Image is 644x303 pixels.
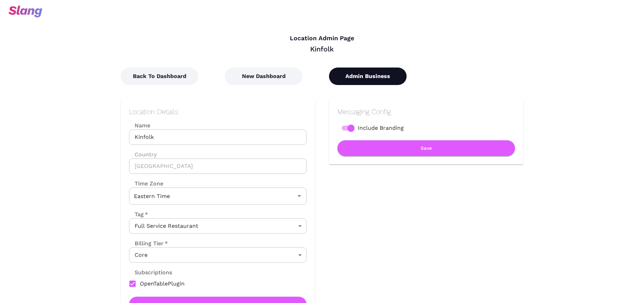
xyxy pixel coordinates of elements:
[337,107,515,116] h2: Messaging Config
[129,179,307,188] label: Time Zone
[337,140,515,156] button: Save
[329,68,407,85] button: Admin Business
[121,44,523,54] div: Kinfolk
[129,150,307,158] label: Country
[121,68,198,85] button: Back To Dashboard
[294,191,304,201] button: Open
[329,73,407,79] a: Admin Business
[225,73,302,79] a: New Dashboard
[129,218,307,234] div: Full Service Restaurant
[129,107,307,116] h2: Location Details
[358,124,404,132] span: Include Branding
[129,121,307,129] label: Name
[129,268,172,276] label: Subscriptions
[8,6,42,17] img: svg+xml;base64,PHN2ZyB3aWR0aD0iOTciIGhlaWdodD0iMzQiIHZpZXdCb3g9IjAgMCA5NyAzNCIgZmlsbD0ibm9uZSIgeG...
[140,280,185,288] span: OpenTablePlugin
[129,210,148,218] label: Tag
[129,239,168,247] label: Billing Tier
[225,68,302,85] button: New Dashboard
[129,247,307,263] div: Core
[121,73,198,79] a: Back To Dashboard
[121,35,523,42] h4: Location Admin Page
